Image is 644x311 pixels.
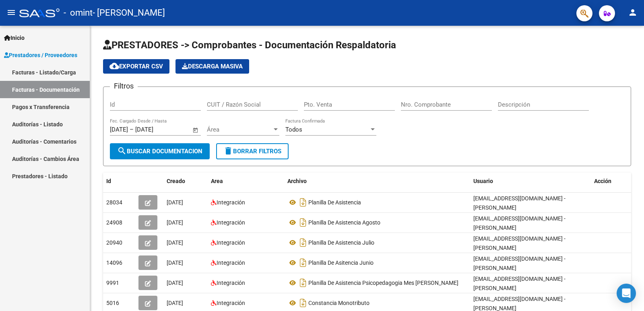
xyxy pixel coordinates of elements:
span: [DATE] [167,199,183,206]
button: Open calendar [191,126,200,135]
mat-icon: search [117,146,127,156]
span: Planilla De Asistencia Psicopedagogia Mes [PERSON_NAME] [308,280,458,286]
mat-icon: cloud_download [109,61,119,71]
div: Open Intercom Messenger [617,284,636,303]
i: Descargar documento [298,256,308,269]
button: Descarga Masiva [175,59,249,74]
span: Buscar Documentacion [117,148,202,155]
span: Todos [285,126,302,133]
i: Descargar documento [298,216,308,229]
span: [EMAIL_ADDRESS][DOMAIN_NAME] - [PERSON_NAME] [473,235,566,251]
span: Descarga Masiva [182,63,243,70]
input: Fecha inicio [110,126,128,133]
span: Constancia Monotributo [308,300,369,306]
span: Área [207,126,272,133]
span: Integración [217,239,245,246]
span: [EMAIL_ADDRESS][DOMAIN_NAME] - [PERSON_NAME] [473,195,566,211]
datatable-header-cell: Acción [591,173,631,190]
button: Exportar CSV [103,59,169,74]
span: Integración [217,300,245,306]
span: [DATE] [167,260,183,266]
span: 5016 [106,300,119,306]
span: [EMAIL_ADDRESS][DOMAIN_NAME] - [PERSON_NAME] [473,255,566,271]
span: Planilla De Asitencia Junio [308,260,374,266]
span: Planilla De Asistencia Julio [308,239,374,246]
span: Exportar CSV [109,63,163,70]
span: Borrar Filtros [223,148,281,155]
span: Usuario [473,178,493,184]
span: [DATE] [167,280,183,286]
datatable-header-cell: Id [103,173,135,190]
mat-icon: delete [223,146,233,156]
span: Planilla De Asistencia [308,199,361,206]
span: Archivo [287,178,307,184]
span: 24908 [106,219,122,226]
span: Planilla De Asistencia Agosto [308,219,380,226]
span: [EMAIL_ADDRESS][DOMAIN_NAME] - [PERSON_NAME] [473,215,566,231]
span: [EMAIL_ADDRESS][DOMAIN_NAME] - [PERSON_NAME] [473,276,566,291]
span: 28034 [106,199,122,206]
span: 9991 [106,280,119,286]
span: Integración [217,280,245,286]
span: Integración [217,199,245,206]
span: Integración [217,260,245,266]
span: – [130,126,134,133]
span: Area [211,178,223,184]
i: Descargar documento [298,236,308,249]
span: [DATE] [167,239,183,246]
i: Descargar documento [298,297,308,309]
i: Descargar documento [298,196,308,209]
mat-icon: person [628,8,638,17]
datatable-header-cell: Archivo [284,173,470,190]
span: Inicio [4,33,25,42]
span: - omint [64,4,93,22]
span: PRESTADORES -> Comprobantes - Documentación Respaldatoria [103,39,396,51]
span: [DATE] [167,300,183,306]
button: Borrar Filtros [216,143,289,159]
span: 20940 [106,239,122,246]
button: Buscar Documentacion [110,143,210,159]
datatable-header-cell: Area [208,173,284,190]
h3: Filtros [110,80,138,92]
span: Integración [217,219,245,226]
app-download-masive: Descarga masiva de comprobantes (adjuntos) [175,59,249,74]
span: [DATE] [167,219,183,226]
datatable-header-cell: Usuario [470,173,591,190]
span: Id [106,178,111,184]
input: Fecha fin [135,126,174,133]
span: Creado [167,178,185,184]
span: Acción [594,178,611,184]
span: - [PERSON_NAME] [93,4,165,22]
span: 14096 [106,260,122,266]
i: Descargar documento [298,276,308,289]
mat-icon: menu [6,8,16,17]
span: Prestadores / Proveedores [4,51,77,60]
datatable-header-cell: Creado [163,173,208,190]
